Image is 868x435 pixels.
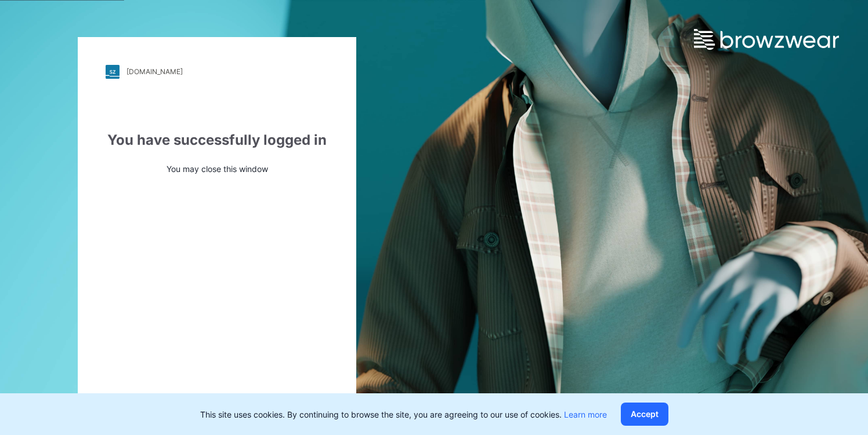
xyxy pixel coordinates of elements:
[126,67,183,76] div: [DOMAIN_NAME]
[621,403,668,426] button: Accept
[106,163,328,175] p: You may close this window
[106,130,328,151] div: You have successfully logged in
[564,410,607,419] a: Learn more
[694,29,839,50] img: browzwear-logo.e42bd6dac1945053ebaf764b6aa21510.svg
[200,408,607,421] p: This site uses cookies. By continuing to browse the site, you are agreeing to our use of cookies.
[106,65,120,79] img: stylezone-logo.562084cfcfab977791bfbf7441f1a819.svg
[106,65,328,79] a: [DOMAIN_NAME]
